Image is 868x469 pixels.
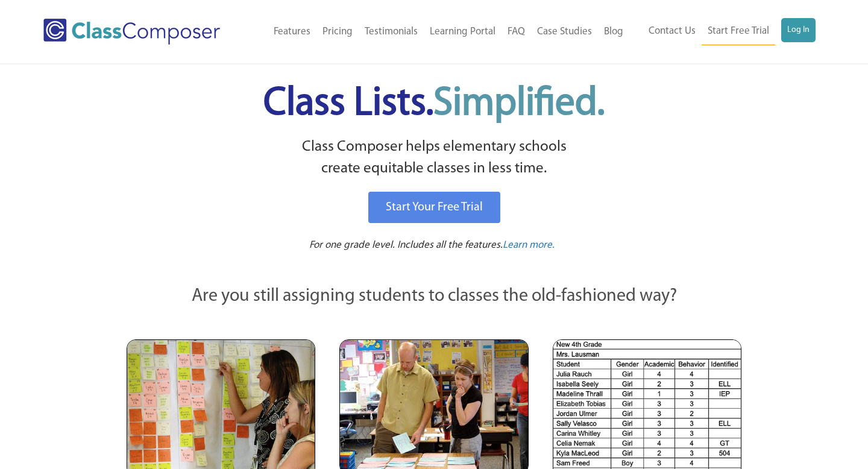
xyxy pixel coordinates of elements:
[368,192,500,223] a: Start Your Free Trial
[781,18,816,42] a: Log In
[643,18,702,45] a: Contact Us
[531,19,598,45] a: Case Studies
[359,19,424,45] a: Testimonials
[503,240,555,250] span: Learn more.
[127,283,741,310] p: Are you still assigning students to classes the old-fashioned way?
[503,238,555,253] a: Learn more.
[263,84,605,124] span: Class Lists.
[598,19,629,45] a: Blog
[502,19,531,45] a: FAQ
[386,201,483,213] span: Start Your Free Trial
[629,18,816,45] nav: Header Menu
[316,19,359,45] a: Pricing
[433,84,605,124] span: Simplified.
[125,136,743,180] p: Class Composer helps elementary schools create equitable classes in less time.
[43,19,220,45] img: Class Composer
[309,240,503,250] span: For one grade level. Includes all the features.
[248,19,629,45] nav: Header Menu
[268,19,316,45] a: Features
[702,18,775,45] a: Start Free Trial
[424,19,502,45] a: Learning Portal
